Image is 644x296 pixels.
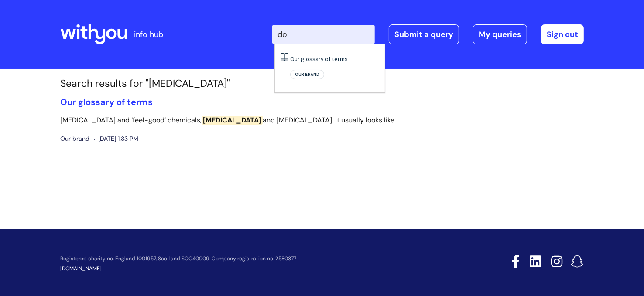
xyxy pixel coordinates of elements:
[290,55,348,63] a: Our glossary of terms
[60,78,584,90] h1: Search results for "[MEDICAL_DATA]"
[272,24,584,44] div: | -
[541,24,584,44] a: Sign out
[272,25,375,44] input: Search
[389,24,459,44] a: Submit a query
[202,116,263,125] span: [MEDICAL_DATA]
[60,96,153,108] a: Our glossary of terms
[60,133,89,144] span: Our brand
[290,70,324,79] span: Our brand
[94,133,138,144] span: [DATE] 1:33 PM
[473,24,527,44] a: My queries
[60,265,102,272] a: [DOMAIN_NAME]
[60,114,584,127] p: [MEDICAL_DATA] and ‘feel-good’ chemicals, and [MEDICAL_DATA]. It usually looks like
[134,27,163,41] p: info hub
[60,256,449,262] p: Registered charity no. England 1001957, Scotland SCO40009. Company registration no. 2580377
